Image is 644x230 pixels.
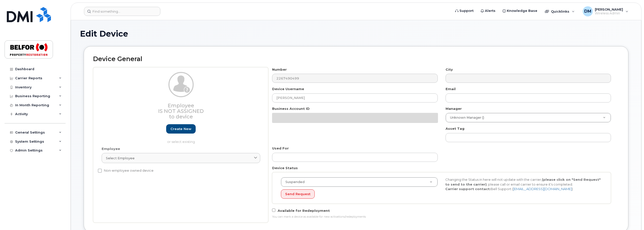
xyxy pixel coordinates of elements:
[272,209,275,212] input: Available for Redeployment
[102,139,260,144] p: or select existing
[445,187,491,191] strong: Carrier support contact:
[158,108,204,114] span: Is not assigned
[281,177,437,187] a: Suspended
[80,29,632,38] h1: Edit Device
[513,187,572,191] a: [EMAIL_ADDRESS][DOMAIN_NAME]
[93,56,619,63] h2: Device General
[102,103,260,119] h3: Employee
[272,106,310,111] label: Business Account ID
[272,166,298,170] label: Device Status
[272,67,287,72] label: Number
[445,177,601,186] strong: (please click on "Send Request" to send to the carrier)
[102,146,120,151] label: Employee
[98,169,102,173] input: Non-employee owned device
[272,215,611,219] div: You can mark a device as available for new activations/redeployments
[272,87,304,91] label: Device Username
[447,115,484,120] span: Unknown Manager ()
[446,113,611,122] a: Unknown Manager ()
[278,209,330,213] span: Available for Redeployment
[166,124,196,134] a: Create new
[272,146,289,151] label: Used For
[281,189,315,199] button: Send Request
[446,106,462,111] label: Manager
[106,156,135,161] span: Select employee
[102,153,260,163] a: Select employee
[169,114,193,120] span: to device
[442,177,606,191] div: Changing the Status in here will not update with the carrier, , please call or email carrier to e...
[282,180,305,184] span: Suspended
[98,168,154,174] label: Non-employee owned device
[446,126,464,131] label: Asset Tag
[446,67,453,72] label: City
[446,87,456,91] label: Email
